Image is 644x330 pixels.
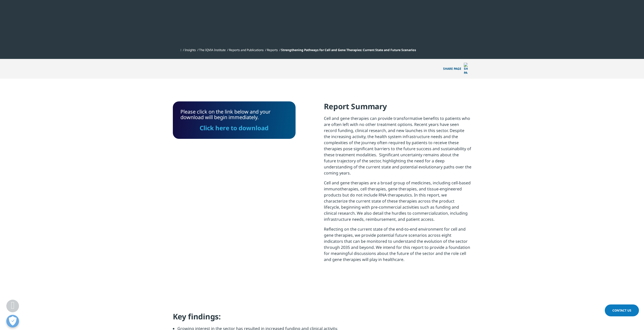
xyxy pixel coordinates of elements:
a: Insights [185,48,196,52]
a: The IQVIA Institute [199,48,226,52]
h4: Key findings: [173,312,471,325]
span: Strengthening Pathways for Cell and Gene Therapies: Current State and Future Scenarios [281,48,416,52]
a: Contact Us [605,304,639,316]
img: Share PAGE [464,63,468,75]
button: Open Preferences [6,315,19,327]
h4: Report Summary [324,101,471,115]
button: Share PAGEShare PAGE [439,59,471,79]
a: Reports and Publications [229,48,264,52]
p: Cell and gene therapies are a broad group of medicines, including cell-based immunotherapies, cel... [324,180,471,226]
p: Cell and gene therapies can provide transformative benefits to patients who are often left with n... [324,115,471,180]
div: Please click on the link below and your download will begin immediately. [180,109,288,131]
a: Reports [267,48,278,52]
p: Reflecting on the current state of the end-to-end environment for cell and gene therapies, we pro... [324,226,471,266]
a: Click here to download [200,124,268,132]
p: Share PAGE [439,59,471,79]
span: Contact Us [612,308,631,313]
